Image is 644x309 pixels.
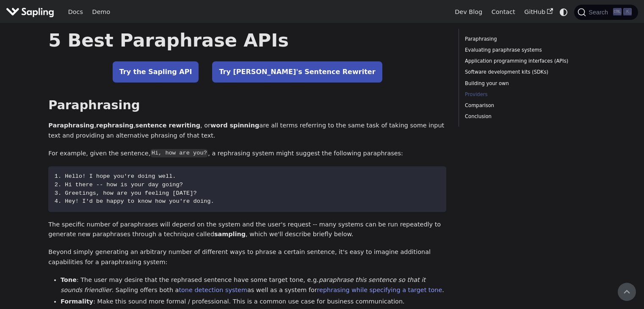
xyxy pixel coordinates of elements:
[61,276,426,293] em: paraphrase this sentence so that it sounds friendlier
[96,122,133,129] strong: rephrasing
[48,98,446,113] h2: Paraphrasing
[212,61,382,83] a: Try [PERSON_NAME]'s Sentence Rewriter
[558,6,570,18] button: Switch between dark and light mode (currently system mode)
[55,190,197,196] span: 3. Greetings, how are you feeling [DATE]?
[48,121,446,141] p: , , , or are all terms referring to the same task of taking some input text and providing an alte...
[179,287,247,293] a: tone detection system
[48,122,94,129] strong: Paraphrasing
[150,149,208,157] code: Hi, how are you?
[61,276,77,283] strong: Tone
[88,6,115,19] a: Demo
[48,247,446,268] p: Beyond simply generating an arbitrary number of different ways to phrase a certain sentence, it's...
[55,173,176,179] span: 1. Hello! I hope you're doing well.
[6,6,54,18] img: Sapling.ai
[55,198,214,204] span: 4. Hey! I'd be happy to know how you're doing.
[586,9,613,16] span: Search
[618,283,636,301] button: Scroll back to top
[61,298,93,305] strong: Formality
[465,80,580,88] a: Building your own
[214,231,246,237] strong: sampling
[135,122,200,129] strong: sentence rewriting
[48,149,446,159] p: For example, given the sentence, , a rephrasing system might suggest the following paraphrases:
[6,6,57,18] a: Sapling.ai
[48,220,446,240] p: The specific number of paraphrases will depend on the system and the user's request -- many syste...
[465,102,580,110] a: Comparison
[465,113,580,121] a: Conclusion
[487,6,520,19] a: Contact
[465,91,580,99] a: Providers
[61,275,446,295] li: : The user may desire that the rephrased sentence have some target tone, e.g. . Sapling offers bo...
[465,35,580,43] a: Paraphrasing
[465,46,580,54] a: Evaluating paraphrase systems
[64,6,88,19] a: Docs
[317,287,442,293] a: rephrasing while specifying a target tone
[61,297,446,307] li: : Make this sound more formal / professional. This is a common use case for business communication.
[55,182,183,188] span: 2. Hi there -- how is your day going?
[450,6,486,19] a: Dev Blog
[520,6,557,19] a: GitHub
[48,29,446,52] h1: 5 Best Paraphrase APIs
[465,68,580,76] a: Software development kits (SDKs)
[113,61,199,83] a: Try the Sapling API
[210,122,259,129] strong: word spinning
[574,5,638,20] button: Search (Ctrl+K)
[465,57,580,65] a: Application programming interfaces (APIs)
[623,8,632,16] kbd: K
